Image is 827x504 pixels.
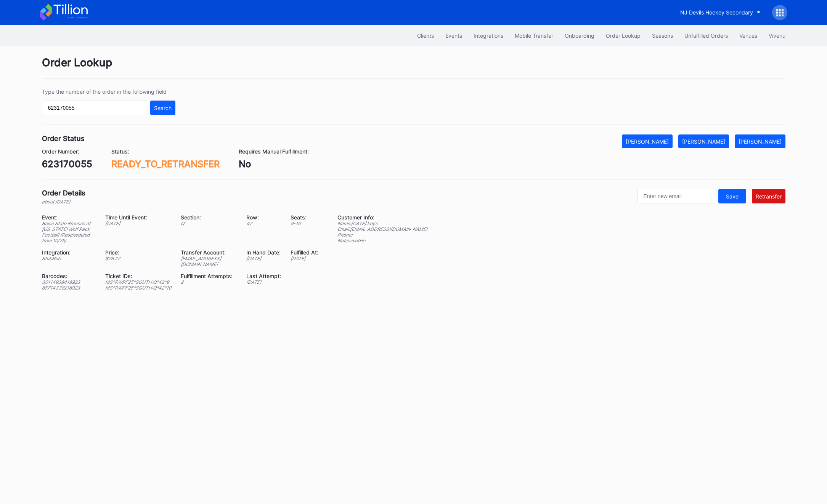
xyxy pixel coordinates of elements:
button: Venues [734,29,763,43]
button: [PERSON_NAME] [622,134,673,148]
div: Boise State Broncos at [US_STATE] Wolf Pack Football (Rescheduled from 10/25) [42,221,96,243]
div: 85714338218923 [42,285,96,291]
div: [PERSON_NAME] [626,138,669,145]
button: Save [718,189,746,203]
div: Fulfilled At: [291,249,318,256]
button: Seasons [646,29,679,43]
div: Price: [105,249,171,256]
div: Requires Manual Fulfillment: [239,148,309,155]
div: Notes: mobile [337,238,427,243]
button: Unfulfilled Orders [679,29,734,43]
div: Seasons [652,32,673,39]
div: Fulfillment Attempts: [181,273,237,279]
div: Onboarding [565,32,594,39]
div: 623170055 [42,158,92,170]
div: Ticket IDs: [105,273,171,279]
div: [DATE] [105,221,171,226]
div: Events [445,32,462,39]
div: Phone: [337,232,427,238]
div: [PERSON_NAME] [682,138,725,145]
div: Time Until Event: [105,214,171,221]
div: about [DATE] [42,199,85,205]
button: Clients [411,29,440,43]
button: [PERSON_NAME] [678,134,729,148]
div: Vivenu [769,32,785,39]
div: Event: [42,214,96,221]
div: Search [154,105,172,111]
div: Order Details [42,189,85,197]
button: Mobile Transfer [509,29,559,43]
div: Type the number of the order in the following field [42,88,175,95]
div: [DATE] [291,256,318,261]
div: Barcodes: [42,273,96,279]
div: Row: [246,214,281,221]
div: No [239,158,309,170]
button: Events [440,29,468,43]
div: Unfulfilled Orders [684,32,728,39]
button: Order Lookup [600,29,646,43]
div: Order Status [42,134,85,142]
div: Transfer Account: [181,249,237,256]
button: Integrations [468,29,509,43]
div: Section: [181,214,237,221]
div: [EMAIL_ADDRESS][DOMAIN_NAME] [181,256,237,267]
div: Customer Info: [337,214,427,221]
div: In Hand Date: [246,249,281,256]
div: READY_TO_RETRANSFER [111,158,220,170]
div: NJ Devils Hockey Secondary [680,9,753,16]
div: Order Lookup [42,56,785,79]
div: 2 [181,279,237,285]
div: Order Lookup [606,32,641,39]
div: MS^RWPF25^SOUTH:Q^42^9 [105,279,171,285]
div: Integrations [474,32,503,39]
div: 42 [246,221,281,226]
div: 30114938418923 [42,279,96,285]
div: 9 - 10 [291,221,318,226]
button: NJ Devils Hockey Secondary [674,5,766,19]
div: Q [181,221,237,226]
div: Seats: [291,214,318,221]
div: StubHub [42,256,96,261]
input: Enter new email [638,189,716,203]
button: Onboarding [559,29,600,43]
div: Name: [DATE] keys [337,221,427,226]
div: [DATE] [246,279,281,285]
div: [PERSON_NAME] [739,138,782,145]
div: Last Attempt: [246,273,281,279]
button: Retransfer [752,189,785,203]
div: MS^RWPF25^SOUTH:Q^42^10 [105,285,171,291]
input: GT59662 [42,101,148,115]
div: Retransfer [756,193,782,200]
div: Status: [111,148,220,155]
button: Search [150,101,175,115]
div: Email: [EMAIL_ADDRESS][DOMAIN_NAME] [337,226,427,232]
div: [DATE] [246,256,281,261]
div: Clients [417,32,434,39]
div: Mobile Transfer [515,32,553,39]
div: Integration: [42,249,96,256]
button: Vivenu [763,29,791,43]
div: $ 25.22 [105,256,171,261]
button: [PERSON_NAME] [735,134,785,148]
div: Venues [739,32,757,39]
div: Save [726,193,739,200]
div: Order Number: [42,148,92,155]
